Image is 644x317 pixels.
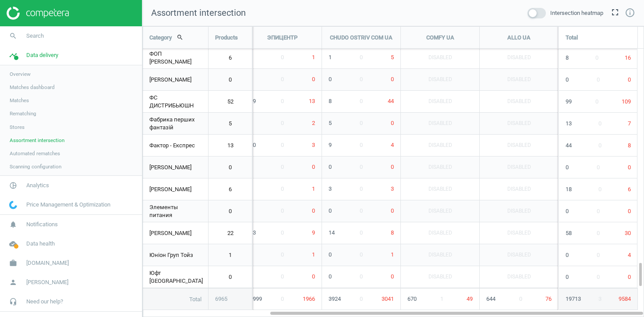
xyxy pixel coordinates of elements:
[566,229,572,237] span: 58
[628,120,631,128] span: 7
[172,30,188,45] button: search
[143,69,208,91] div: [PERSON_NAME]
[281,54,284,61] span: 0
[5,274,21,291] i: person
[10,110,36,117] span: Rematching
[209,266,252,288] a: 0
[5,28,21,44] i: search
[143,135,208,157] div: Фактор - Експрес
[10,163,61,170] span: Scanning configuration
[401,27,479,49] div: COMFY UA
[628,185,631,193] span: 6
[209,244,252,266] a: 1
[143,266,209,288] div: Юфт [GEOGRAPHIC_DATA]
[428,222,452,244] span: Disabled
[391,164,394,170] span: 0
[151,7,246,18] span: Assortment intersection
[312,54,315,61] span: 1
[598,185,602,193] span: 0
[281,295,284,303] span: 0
[391,229,394,236] span: 8
[480,27,558,49] div: ALLO UA
[312,273,315,280] span: 0
[407,295,417,303] span: 670
[329,164,332,170] span: 0
[309,98,315,104] span: 13
[428,47,452,68] span: Disabled
[440,295,443,303] span: 1
[566,273,569,281] span: 0
[143,289,208,310] div: Total
[428,135,452,156] span: Disabled
[391,76,394,82] span: 0
[26,240,55,248] span: Data health
[26,201,110,209] span: Price Management & Optimization
[391,273,394,280] span: 0
[619,295,631,303] span: 9584
[428,113,452,134] span: Disabled
[519,295,522,303] span: 0
[312,76,315,82] span: 0
[209,27,252,49] div: Products
[628,251,631,259] span: 4
[209,200,252,222] a: 0
[545,295,552,303] span: 76
[209,113,252,135] a: 5
[281,76,284,82] span: 0
[566,185,572,193] span: 18
[143,91,208,113] div: ФС ДИСТРИБЬЮШН
[209,135,252,157] a: 13
[329,54,332,61] span: 1
[597,76,600,84] span: 0
[26,278,68,286] span: [PERSON_NAME]
[507,244,531,266] span: Disabled
[143,157,208,178] div: [PERSON_NAME]
[26,32,44,40] span: Search
[595,54,598,62] span: 0
[360,251,363,258] span: 0
[360,98,363,104] span: 0
[329,76,332,82] span: 0
[467,295,473,303] span: 49
[209,69,252,91] a: 0
[628,76,631,84] span: 0
[143,244,208,266] div: Юніон Груп Тойз
[628,164,631,171] span: 0
[303,295,315,303] span: 1966
[360,229,363,236] span: 0
[566,120,572,128] span: 13
[507,135,531,156] span: Disabled
[628,142,631,150] span: 8
[625,7,635,18] i: info_outline
[281,164,284,170] span: 0
[486,295,495,303] span: 644
[5,293,21,310] i: headset_mic
[209,91,252,113] a: 52
[610,7,620,18] i: fullscreen
[428,157,452,178] span: Disabled
[507,178,531,200] span: Disabled
[597,229,600,237] span: 0
[26,259,69,267] span: [DOMAIN_NAME]
[566,251,569,259] span: 0
[566,207,569,215] span: 0
[10,71,31,78] span: Overview
[391,54,394,61] span: 5
[597,164,600,171] span: 0
[143,200,208,222] div: Элементы питания
[10,150,60,157] span: Automated rematches
[391,251,394,258] span: 1
[9,201,17,209] img: wGWNvw8QSZomAAAAABJRU5ErkJggg==
[329,120,332,126] span: 5
[5,255,21,271] i: work
[312,164,315,170] span: 0
[26,182,49,189] span: Analytics
[559,27,637,49] div: Total
[26,221,58,228] span: Notifications
[391,185,394,192] span: 3
[360,207,363,214] span: 0
[622,98,631,106] span: 109
[360,120,363,126] span: 0
[312,207,315,214] span: 0
[598,120,602,128] span: 0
